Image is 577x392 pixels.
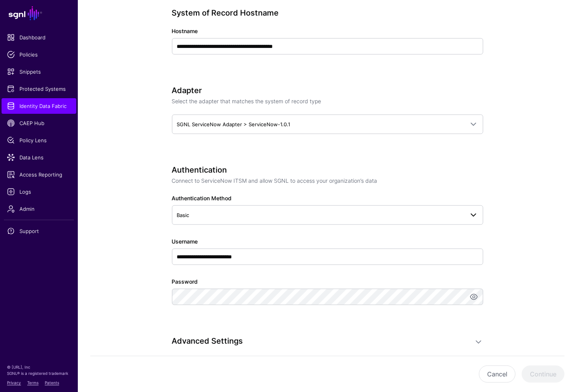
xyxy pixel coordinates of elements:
[172,165,483,175] h3: Authentication
[7,51,71,58] span: Policies
[172,177,483,185] p: Connect to ServiceNow ITSM and allow SGNL to access your organization’s data
[2,47,76,62] a: Policies
[2,30,76,45] a: Dashboard
[7,370,71,376] p: SGNL® is a registered trademark
[7,34,71,41] span: Dashboard
[172,194,232,202] label: Authentication Method
[479,366,516,383] button: Cancel
[2,184,76,200] a: Logs
[177,212,189,218] span: Basic
[172,237,198,245] label: Username
[177,121,291,127] span: SGNL ServiceNow Adapter > ServiceNow-1.0.1
[27,380,39,385] a: Terms
[7,364,71,370] p: © [URL], Inc
[2,150,76,165] a: Data Lens
[172,97,483,105] p: Select the adapter that matches the system of record type
[2,132,76,148] a: Policy Lens
[7,227,71,235] span: Support
[2,98,76,114] a: Identity Data Fabric
[2,201,76,217] a: Admin
[7,380,21,385] a: Privacy
[5,5,73,22] a: SGNL
[172,277,198,286] label: Password
[7,154,71,161] span: Data Lens
[7,68,71,76] span: Snippets
[7,171,71,178] span: Access Reporting
[7,119,71,127] span: CAEP Hub
[45,380,59,385] a: Patents
[7,205,71,213] span: Admin
[2,115,76,131] a: CAEP Hub
[2,81,76,97] a: Protected Systems
[7,188,71,196] span: Logs
[2,167,76,182] a: Access Reporting
[172,86,483,95] h3: Adapter
[2,64,76,79] a: Snippets
[172,336,468,346] h3: Advanced Settings
[7,102,71,110] span: Identity Data Fabric
[172,27,198,35] label: Hostname
[7,85,71,93] span: Protected Systems
[7,136,71,144] span: Policy Lens
[172,8,483,18] h3: System of Record Hostname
